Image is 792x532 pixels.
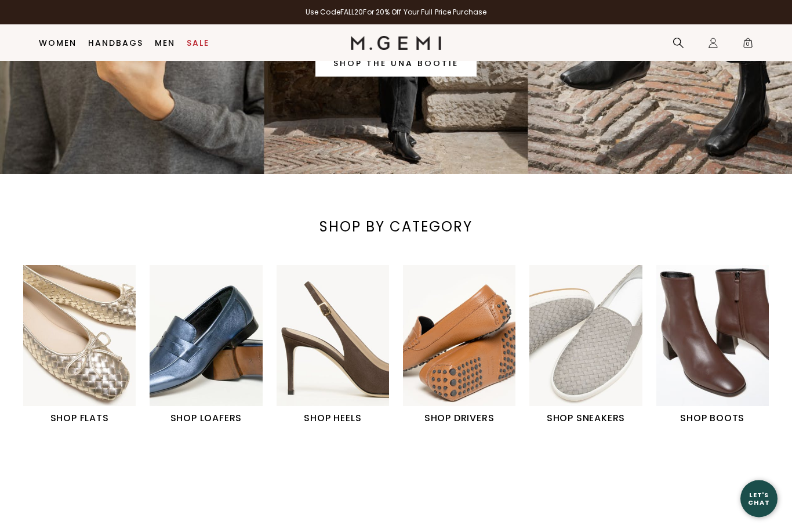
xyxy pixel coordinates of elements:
[277,266,389,426] a: SHOP HEELS
[656,412,769,426] h1: SHOP BOOTS
[656,266,769,426] a: SHOP BOOTS
[656,266,783,426] div: 6 / 6
[23,266,150,426] div: 1 / 6
[403,266,515,426] a: SHOP DRIVERS
[403,266,529,426] div: 4 / 6
[403,412,515,426] h1: SHOP DRIVERS
[740,491,778,506] div: Let's Chat
[315,49,477,77] a: Banner primary button
[23,412,136,426] h1: SHOP FLATS
[277,266,403,426] div: 3 / 6
[340,7,364,17] strong: FALL20
[88,38,143,48] a: Handbags
[150,412,262,426] h1: SHOP LOAFERS
[39,38,77,48] a: Women
[277,412,389,426] h1: SHOP HEELS
[155,38,175,48] a: Men
[150,266,262,426] a: SHOP LOAFERS
[150,266,276,426] div: 2 / 6
[529,412,642,426] h1: SHOP SNEAKERS
[742,39,754,51] span: 0
[23,266,136,426] a: SHOP FLATS
[297,218,495,237] div: SHOP BY CATEGORY
[529,266,642,426] a: SHOP SNEAKERS
[529,266,656,426] div: 5 / 6
[187,38,209,48] a: Sale
[351,36,442,50] img: M.Gemi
